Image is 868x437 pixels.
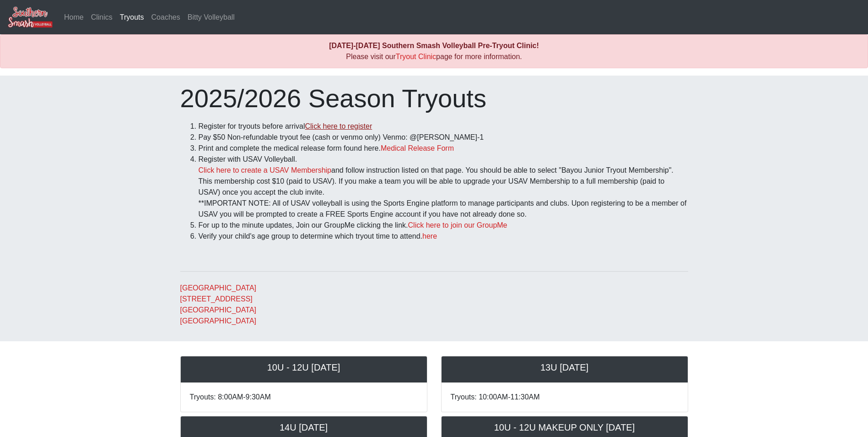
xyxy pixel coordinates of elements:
h5: 14U [DATE] [190,422,418,433]
b: [DATE]-[DATE] Southern Smash Volleyball Pre-Tryout Clinic! [329,42,539,49]
li: Print and complete the medical release form found here. [199,143,688,154]
p: Tryouts: 10:00AM-11:30AM [451,392,679,403]
a: Bitty Volleyball [184,8,238,27]
a: here [422,232,437,240]
a: [GEOGRAPHIC_DATA][STREET_ADDRESS][GEOGRAPHIC_DATA][GEOGRAPHIC_DATA] [180,284,257,325]
li: Register for tryouts before arrival [199,121,688,132]
a: Click here to join our GroupMe [408,221,507,229]
a: Click here to register [305,122,372,130]
li: For up to the minute updates, Join our GroupMe clicking the link. [199,220,688,231]
h5: 13U [DATE] [451,362,679,373]
a: Tryouts [116,8,148,27]
h5: 10U - 12U MAKEUP ONLY [DATE] [451,422,679,433]
li: Verify your child's age group to determine which tryout time to attend. [199,231,688,242]
a: Coaches [148,8,184,27]
h5: 10U - 12U [DATE] [190,362,418,373]
img: Southern Smash Volleyball [7,6,53,28]
p: Tryouts: 8:00AM-9:30AM [190,392,418,403]
a: Clinics [87,8,116,27]
li: Register with USAV Volleyball. and follow instruction listed on that page. You should be able to ... [199,154,688,220]
a: Tryout Clinic [396,53,436,60]
h1: 2025/2026 Season Tryouts [180,83,688,114]
li: Pay $50 Non-refundable tryout fee (cash or venmo only) Venmo: @[PERSON_NAME]-1 [199,132,688,143]
a: Medical Release Form [381,144,454,152]
a: Home [60,8,87,27]
a: Click here to create a USAV Membership [199,166,331,174]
